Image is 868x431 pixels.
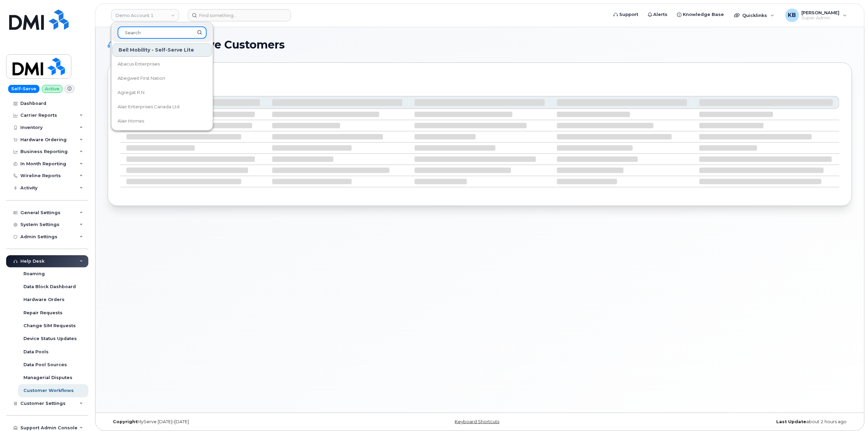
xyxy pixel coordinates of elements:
[112,72,212,85] a: Abegweit First Nation
[118,61,160,68] span: Abacus Enterprises
[118,104,179,110] span: Alair Enterprises Canada Ltd
[112,43,212,57] div: Bell Mobility - Self-Serve Lite
[604,419,852,425] div: about 2 hours ago
[118,26,207,39] input: Search
[112,86,212,99] a: Agregat R.N
[112,100,212,114] a: Alair Enterprises Canada Ltd
[455,419,500,424] a: Keyboard Shortcuts
[777,419,806,424] strong: Last Update
[118,118,144,125] span: Alair Homes
[112,114,212,128] a: Alair Homes
[118,75,165,82] span: Abegweit First Nation
[118,89,144,96] span: Agregat R.N
[112,57,212,71] a: Abacus Enterprises
[113,419,137,424] strong: Copyright
[108,419,356,425] div: MyServe [DATE]–[DATE]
